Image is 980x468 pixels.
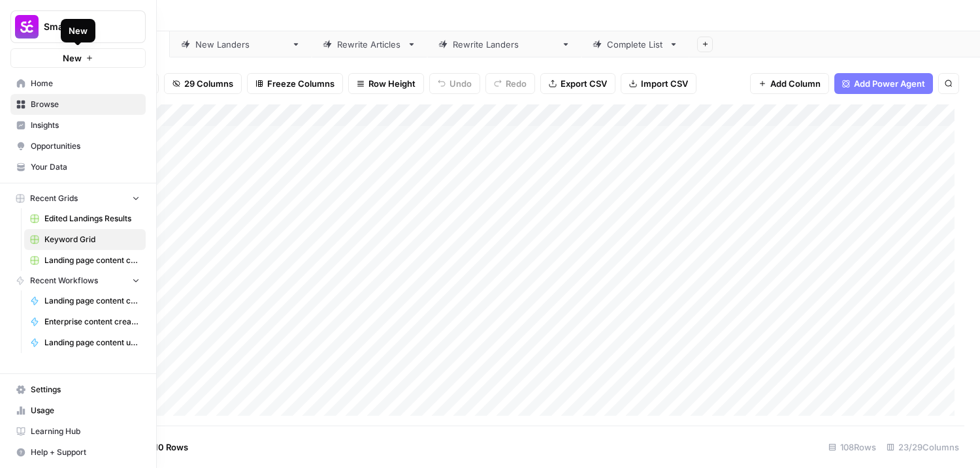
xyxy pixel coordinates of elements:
button: Recent Grids [10,189,146,208]
span: Landing page content creator [PERSON_NAME] (1) [44,255,140,266]
a: Settings [10,379,146,400]
a: Usage [10,400,146,421]
button: Add Column [750,73,829,94]
span: Keyword Grid [44,234,140,245]
span: Settings [31,384,140,396]
button: Row Height [348,73,424,94]
span: Add 10 Rows [136,441,188,454]
button: Redo [485,73,535,94]
a: Keyword Grid [24,229,146,250]
div: Rewrite Articles [337,38,402,51]
a: Opportunities [10,136,146,157]
span: Enterprise content creator [44,316,140,328]
button: New [10,48,146,68]
span: Export CSV [561,77,607,90]
span: Recent Workflows [30,275,98,287]
button: 29 Columns [164,73,242,94]
span: Import CSV [641,77,688,90]
span: Landing page content updater [44,337,140,349]
span: Redo [506,77,527,90]
span: Your Data [31,161,140,173]
span: Recent Grids [30,193,78,204]
a: Landing page content creator [24,290,146,311]
button: Import CSV [621,73,696,94]
button: Recent Workflows [10,271,146,290]
div: 108 Rows [823,437,881,458]
span: Usage [31,405,140,416]
span: Add Power Agent [854,77,925,90]
button: Export CSV [540,73,615,94]
a: New [PERSON_NAME] [170,31,312,57]
span: Edited Landings Results [44,213,140,225]
button: Undo [429,73,480,94]
a: Your Data [10,157,146,178]
a: Home [10,73,146,94]
span: Undo [449,77,472,90]
a: Insights [10,115,146,136]
a: Complete List [581,31,689,57]
span: Browse [31,99,140,110]
button: Workspace: Smartcat [10,10,146,43]
span: Freeze Columns [267,77,335,90]
a: Browse [10,94,146,115]
a: Rewrite [PERSON_NAME] [427,31,581,57]
img: Smartcat Logo [15,15,39,39]
span: Learning Hub [31,426,140,437]
button: Help + Support [10,442,146,463]
span: New [63,52,82,65]
div: Complete List [607,38,664,51]
button: Freeze Columns [247,73,343,94]
span: Row Height [368,77,416,90]
span: Insights [31,119,140,131]
span: 29 Columns [184,77,233,90]
span: Smartcat [44,20,123,33]
span: Help + Support [31,446,140,458]
a: Landing page content updater [24,332,146,353]
span: Opportunities [31,140,140,152]
div: New [69,24,88,37]
a: Edited Landings Results [24,208,146,229]
span: Landing page content creator [44,295,140,307]
button: Add Power Agent [834,73,933,94]
div: New [PERSON_NAME] [195,38,286,51]
a: Learning Hub [10,421,146,442]
a: Landing page content creator [PERSON_NAME] (1) [24,250,146,271]
span: Home [31,78,140,89]
span: Add Column [770,77,821,90]
div: 23/29 Columns [881,437,964,458]
a: Rewrite Articles [312,31,427,57]
a: Enterprise content creator [24,311,146,332]
div: Rewrite [PERSON_NAME] [453,38,556,51]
